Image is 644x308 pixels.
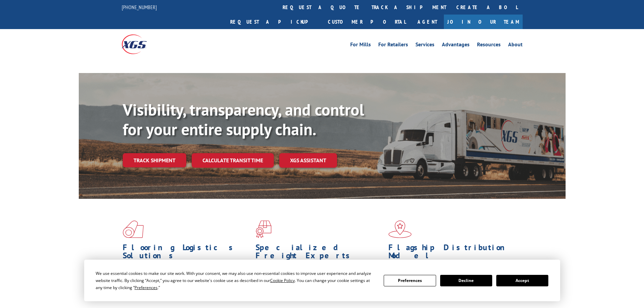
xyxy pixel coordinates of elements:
[350,42,371,49] a: For Mills
[225,15,323,29] a: Request a pickup
[440,275,492,286] button: Decline
[256,243,383,263] h1: Specialized Freight Experts
[323,15,411,29] a: Customer Portal
[192,153,274,168] a: Calculate transit time
[96,270,376,291] div: We use essential cookies to make our site work. With your consent, we may also use non-essential ...
[84,260,560,301] div: Cookie Consent Prompt
[444,15,523,29] a: Join Our Team
[415,42,434,49] a: Services
[508,42,523,49] a: About
[135,285,158,290] span: Preferences
[442,42,470,49] a: Advantages
[279,153,337,168] a: XGS ASSISTANT
[123,99,364,140] b: Visibility, transparency, and control for your entire supply chain.
[270,278,295,283] span: Cookie Policy
[256,220,271,238] img: xgs-icon-focused-on-flooring-red
[123,153,186,167] a: Track shipment
[388,243,516,263] h1: Flagship Distribution Model
[411,15,444,29] a: Agent
[496,275,548,286] button: Accept
[123,243,251,263] h1: Flooring Logistics Solutions
[388,220,412,238] img: xgs-icon-flagship-distribution-model-red
[384,275,436,286] button: Preferences
[378,42,408,49] a: For Retailers
[123,220,144,238] img: xgs-icon-total-supply-chain-intelligence-red
[477,42,501,49] a: Resources
[122,4,157,10] a: [PHONE_NUMBER]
